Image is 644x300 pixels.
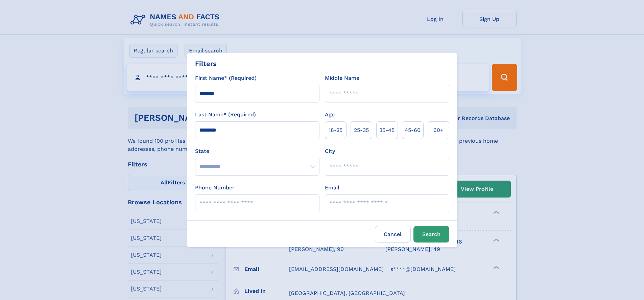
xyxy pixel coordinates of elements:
[325,111,335,119] label: Age
[195,74,257,82] label: First Name* (Required)
[195,59,217,69] div: Filters
[329,126,342,134] span: 18‑25
[413,226,449,243] button: Search
[379,126,395,134] span: 35‑45
[195,111,256,119] label: Last Name* (Required)
[354,126,369,134] span: 25‑35
[325,147,335,155] label: City
[405,126,421,134] span: 45‑60
[325,184,339,192] label: Email
[375,226,411,243] label: Cancel
[433,126,444,134] span: 60+
[195,147,319,155] label: State
[195,184,235,192] label: Phone Number
[325,74,359,82] label: Middle Name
